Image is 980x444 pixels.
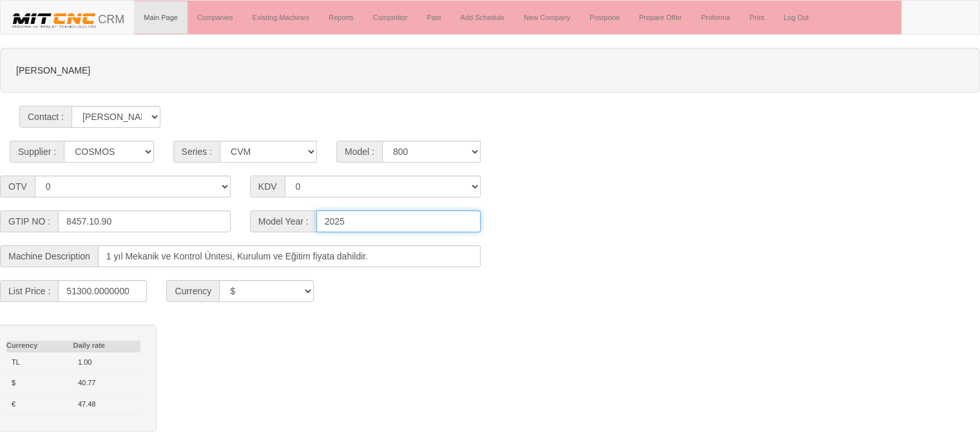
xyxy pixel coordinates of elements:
a: Add Schedule [451,1,515,34]
a: Main Page [134,1,187,34]
td: $ [6,373,73,394]
th: Daily rate [73,341,141,352]
input: GTIP NO [58,210,231,232]
input: List Price [58,280,147,302]
span: Supplier : [10,141,64,163]
input: Model Year [316,210,481,232]
span: Model : [336,141,382,163]
th: Currency [6,341,73,352]
a: Print [740,1,774,34]
td: TL [6,352,73,373]
span: Series : [173,141,220,163]
span: Contact : [19,106,72,128]
a: Existing Machines [243,1,320,34]
a: Companies [187,1,243,34]
div: Currency [166,280,219,302]
a: Postpone [580,1,629,34]
input: Machine Description [98,245,481,267]
a: Proforma [691,1,740,34]
td: 1.00 [73,352,141,373]
a: Log Out [774,1,818,34]
a: CRM [1,1,134,33]
span: KDV [250,176,285,197]
span: Model Year : [250,210,316,232]
a: Past [417,1,450,34]
a: Competitor [363,1,418,34]
a: Reports [319,1,363,34]
a: Prepare Offer [629,1,691,34]
td: € [6,394,73,416]
td: 40.77 [73,373,141,394]
a: New Company [514,1,580,34]
img: header.png [10,10,98,30]
td: 47.48 [73,394,141,416]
